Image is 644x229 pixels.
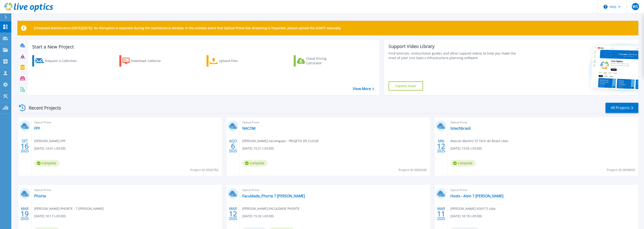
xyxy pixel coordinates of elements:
[45,56,81,65] div: Request a Collection
[450,188,635,193] span: Optical Prime
[389,81,423,91] a: Explore Now!
[34,126,40,131] a: FPF
[119,55,170,67] a: Download Collector
[306,56,342,65] div: Cloud Pricing Calculator
[437,144,445,148] span: 12
[242,194,305,198] a: Faculdade_Phorte 7 [PERSON_NAME]
[450,126,471,131] a: tstechbrasil
[219,56,255,65] div: Upload Files
[34,206,104,211] span: [PERSON_NAME] , PHORTE - 7 [PERSON_NAME]
[450,194,503,198] a: Hosts - Aisin 7 [PERSON_NAME]
[131,56,167,65] div: Download Collector
[242,126,255,131] a: NACOM
[207,55,257,67] a: Upload Files
[242,214,274,219] span: [DATE] 15:32 (-03:00)
[294,55,344,67] a: Cloud Pricing Calculator
[34,160,60,167] span: Complete
[229,212,237,216] span: 12
[34,120,219,125] span: Optical Prime
[21,144,29,148] span: 16
[242,138,319,143] span: [PERSON_NAME] , nacomgoya - PROJETO DE CLOUD
[34,138,65,143] span: [PERSON_NAME] , FPF
[242,206,300,211] span: [PERSON_NAME] , FACULDADE PHORTE
[450,214,482,219] span: [DATE] 10:18 (-03:00)
[229,138,237,154] div: AGO 2025
[17,102,67,113] div: Recent Projects
[450,146,482,151] span: [DATE] 13:55 (-03:00)
[607,167,635,172] span: Project ID: 2894859
[242,160,268,167] span: Complete
[229,205,237,222] div: MAR 2025
[450,120,635,125] span: Optical Prime
[437,205,445,222] div: MAR 2025
[242,188,427,193] span: Optical Prime
[389,51,521,60] div: Find tutorials, instructional guides and other support videos to help you make the most of your L...
[34,214,65,219] span: [DATE] 10:17 (-03:00)
[389,43,521,49] div: Support Video Library
[242,146,274,151] span: [DATE] 15:21 (-03:00)
[399,167,427,172] span: Project ID: 3005048
[450,160,476,167] span: Complete
[21,212,29,216] span: 19
[606,103,638,113] a: All Projects
[34,188,219,193] span: Optical Prime
[632,5,638,8] span: WS
[34,146,65,151] span: [DATE] 14:41 (-03:00)
[242,120,427,125] span: Optical Prime
[437,212,445,216] span: 11
[34,194,46,198] a: Phorte
[437,138,445,154] div: MAI 2025
[32,55,83,67] a: Request a Collection
[450,206,495,211] span: [PERSON_NAME] , VOLP.TI Ltda
[20,205,29,222] div: MAR 2025
[231,144,235,148] span: 6
[34,26,341,30] p: Scheduled Maintenance [DATE][DATE]: No disruption is expected during the maintenance window. In t...
[353,87,374,91] a: View More
[450,138,508,143] span: Maicon Martini , TS Tech do Brasil Ltda
[20,138,29,154] div: SET 2025
[190,167,219,172] span: Project ID: 3056782
[32,44,374,49] h3: Start a New Project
